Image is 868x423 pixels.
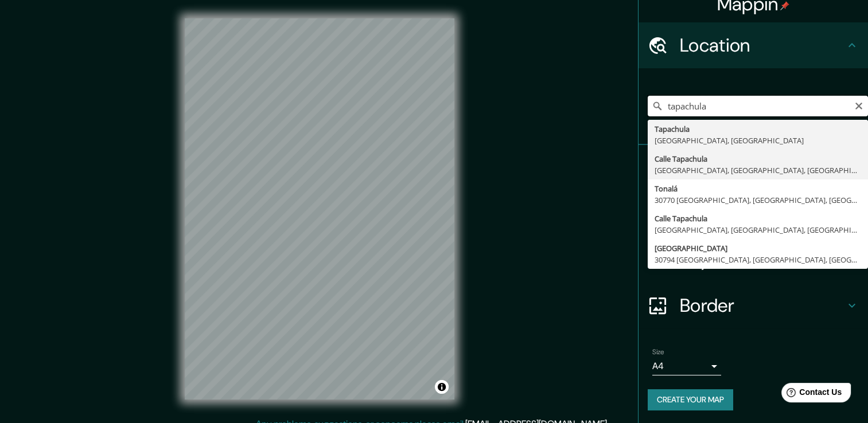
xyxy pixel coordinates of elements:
[780,1,789,10] img: pin-icon.png
[655,135,861,146] div: [GEOGRAPHIC_DATA], [GEOGRAPHIC_DATA]
[854,100,863,111] button: Clear
[655,183,861,194] div: Tonalá
[648,389,733,410] button: Create your map
[680,34,845,57] h4: Location
[766,378,855,410] iframe: Help widget launcher
[639,191,868,237] div: Style
[655,194,861,206] div: 30770 [GEOGRAPHIC_DATA], [GEOGRAPHIC_DATA], [GEOGRAPHIC_DATA]
[652,357,721,375] div: A4
[639,237,868,283] div: Layout
[639,283,868,328] div: Border
[655,153,861,164] div: Calle Tapachula
[655,213,861,224] div: Calle Tapachula
[639,145,868,191] div: Pins
[652,347,664,357] label: Size
[648,96,868,116] input: Pick your city or area
[655,123,861,135] div: Tapachula
[655,242,861,254] div: [GEOGRAPHIC_DATA]
[680,248,845,271] h4: Layout
[655,224,861,236] div: [GEOGRAPHIC_DATA], [GEOGRAPHIC_DATA], [GEOGRAPHIC_DATA]
[680,294,845,317] h4: Border
[435,380,449,394] button: Toggle attribution
[185,18,454,399] canvas: Map
[639,22,868,68] div: Location
[655,164,861,176] div: [GEOGRAPHIC_DATA], [GEOGRAPHIC_DATA], [GEOGRAPHIC_DATA]
[655,254,861,265] div: 30794 [GEOGRAPHIC_DATA], [GEOGRAPHIC_DATA], [GEOGRAPHIC_DATA]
